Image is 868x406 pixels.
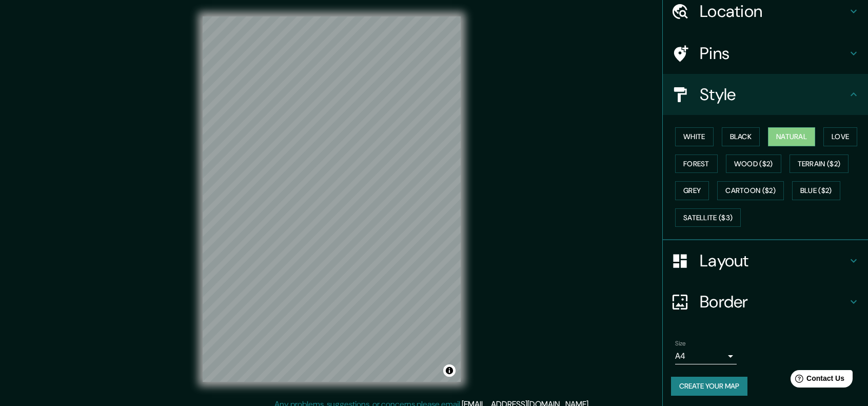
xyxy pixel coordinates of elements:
[700,292,847,312] h4: Border
[663,281,868,322] div: Border
[717,181,784,200] button: Cartoon ($2)
[726,154,781,173] button: Wood ($2)
[700,84,847,105] h4: Style
[675,181,709,200] button: Grey
[443,364,456,377] button: Toggle attribution
[663,33,868,74] div: Pins
[675,348,737,364] div: A4
[768,127,815,146] button: Natural
[675,208,741,227] button: Satellite ($3)
[823,127,857,146] button: Love
[700,250,847,271] h4: Layout
[792,181,840,200] button: Blue ($2)
[675,154,718,173] button: Forest
[790,154,849,173] button: Terrain ($2)
[777,366,857,395] iframe: Help widget launcher
[700,1,847,22] h4: Location
[203,16,461,382] canvas: Map
[663,240,868,281] div: Layout
[671,377,747,396] button: Create your map
[722,127,760,146] button: Black
[675,339,686,348] label: Size
[700,43,847,64] h4: Pins
[663,74,868,115] div: Style
[675,127,714,146] button: White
